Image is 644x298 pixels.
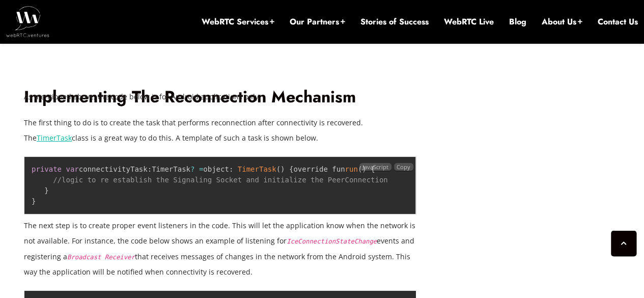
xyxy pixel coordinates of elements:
code: connectivityTask TimerTask object override fun [32,165,388,205]
a: Our Partners [290,16,345,28]
span: ) [281,165,285,173]
span: private [32,165,62,173]
span: { [289,165,293,173]
a: TimerTask [37,133,72,143]
span: ( [276,165,281,173]
span: = [199,165,203,173]
span: : [148,165,152,173]
button: Copy [394,163,413,171]
p: The first thing to do is to create the task that performs reconnection after connectivity is reco... [24,115,416,146]
p: The next step is to create proper event listeners in the code. This will let the application know... [24,218,416,279]
p: As mentioned above, the code below is for Android applications only. [24,89,416,104]
span: JavaScript [359,163,391,171]
code: IceConnectionStateChange [287,238,377,245]
a: Contact Us [598,16,638,28]
a: WebRTC Live [444,16,494,28]
span: } [44,186,48,195]
span: Copy [397,163,410,171]
span: run [345,165,357,173]
a: Stories of Success [360,16,429,28]
img: WebRTC.ventures [6,6,49,37]
span: } [32,197,36,205]
a: WebRTC Services [202,16,274,28]
h1: Implementing The Reconnection Mechanism [24,21,416,107]
a: Blog [509,16,526,28]
span: : [229,165,233,173]
a: About Us [542,16,582,28]
span: TimerTask [238,165,276,173]
span: //logic to re establish the Signaling Socket and initialize the PeerConnection [53,176,387,184]
span: var [66,165,78,173]
code: Broadcast Receiver [67,254,135,261]
span: ? [190,165,194,173]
